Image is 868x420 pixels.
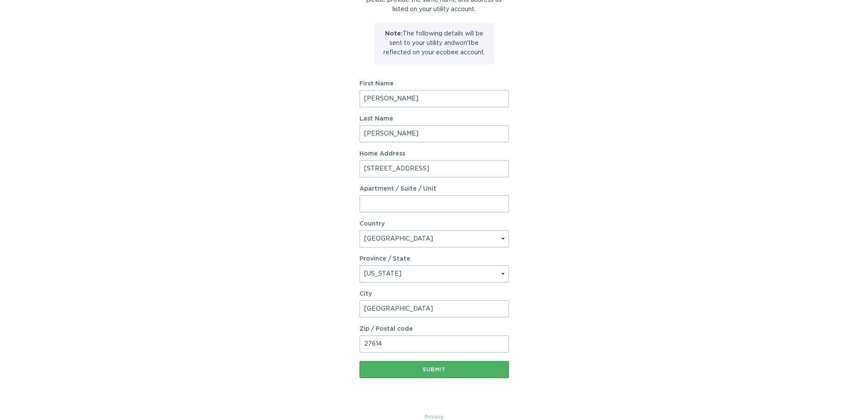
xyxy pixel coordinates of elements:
label: Home Address [359,151,509,157]
p: The following details will be sent to your utility and won't be reflected on your ecobee account. [381,29,488,57]
label: Last Name [359,116,509,122]
label: City [359,291,509,297]
label: First Name [359,81,509,87]
button: Submit [359,361,509,378]
label: Zip / Postal code [359,326,509,332]
label: Province / State [359,256,410,262]
strong: Note: [385,31,403,37]
div: Submit [364,367,505,372]
label: Apartment / Suite / Unit [359,186,509,192]
label: Country [359,221,385,227]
